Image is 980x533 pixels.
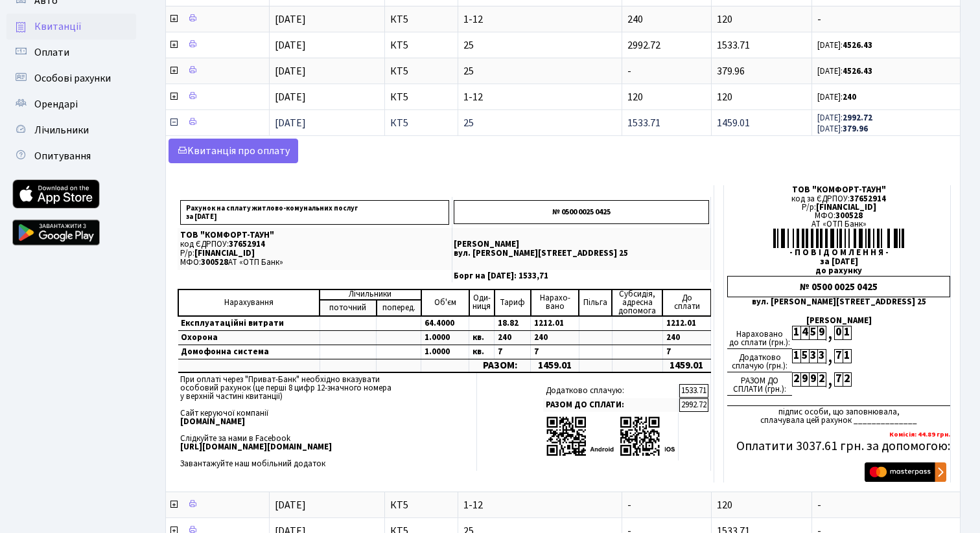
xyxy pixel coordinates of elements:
[727,267,950,275] div: до рахунку
[454,272,709,280] p: Борг на [DATE]: 1533,71
[469,345,495,359] td: кв.
[178,330,320,345] td: Охорона
[809,326,817,340] div: 5
[180,416,245,427] b: [DOMAIN_NAME]
[180,249,449,258] p: Р/р:
[463,14,616,25] span: 1-12
[843,112,872,124] b: 2992.72
[727,276,950,297] div: № 0500 0025 0425
[800,372,809,387] div: 9
[546,415,675,457] img: apps-qrcodes.png
[390,500,453,510] span: КТ5
[463,500,616,510] span: 1-12
[727,212,950,220] div: МФО:
[531,289,579,316] td: Нарахо- вано
[6,91,136,117] a: Орендарі
[850,193,886,205] span: 37652914
[817,91,856,103] small: [DATE]:
[662,316,710,331] td: 1212.01
[169,139,298,163] a: Kвитанція про оплату
[627,38,660,52] span: 2992.72
[843,123,868,135] b: 379.96
[843,326,851,340] div: 1
[727,326,792,349] div: Нараховано до сплати (грн.):
[627,116,660,130] span: 1533.71
[843,65,872,77] b: 4526.43
[454,200,709,224] p: № 0500 0025 0425
[201,256,228,268] span: 300528
[843,40,872,51] b: 4526.43
[826,326,834,341] div: ,
[463,40,616,51] span: 25
[390,66,453,76] span: КТ5
[834,349,843,363] div: 7
[454,249,709,258] p: вул. [PERSON_NAME][STREET_ADDRESS] 25
[612,289,662,316] td: Субсидія, адресна допомога
[717,116,750,130] span: 1459.01
[727,195,950,203] div: код за ЄДРПОУ:
[727,186,950,194] div: ТОВ "КОМФОРТ-ТАУН"
[816,201,876,213] span: [FINANCIAL_ID]
[727,220,950,229] div: АТ «ОТП Банк»
[421,289,469,316] td: Об'єм
[531,359,579,372] td: 1459.01
[531,316,579,331] td: 1212.01
[463,66,616,76] span: 25
[889,429,950,439] b: Комісія: 44.89 грн.
[34,19,82,34] span: Квитанції
[679,398,708,412] td: 2992.72
[817,500,955,510] span: -
[800,349,809,363] div: 5
[727,298,950,306] div: вул. [PERSON_NAME][STREET_ADDRESS] 25
[495,330,531,345] td: 240
[469,330,495,345] td: кв.
[469,359,531,372] td: РАЗОМ:
[817,65,872,77] small: [DATE]:
[627,90,643,104] span: 120
[717,38,750,52] span: 1533.71
[229,238,265,250] span: 37652914
[531,345,579,359] td: 7
[275,12,306,27] span: [DATE]
[495,316,531,331] td: 18.82
[495,345,531,359] td: 7
[34,71,111,85] span: Особові рахунки
[727,349,792,372] div: Додатково сплачую (грн.):
[717,12,732,27] span: 120
[843,91,856,103] b: 240
[421,345,469,359] td: 1.0000
[843,349,851,363] div: 1
[800,326,809,340] div: 4
[679,384,708,398] td: 1533.71
[727,258,950,266] div: за [DATE]
[792,326,800,340] div: 1
[178,316,320,331] td: Експлуатаційні витрати
[180,441,332,453] b: [URL][DOMAIN_NAME][DOMAIN_NAME]
[34,97,78,111] span: Орендарі
[843,372,851,387] div: 2
[835,210,863,221] span: 300528
[320,289,421,300] td: Лічильники
[178,289,320,316] td: Нарахування
[826,372,834,387] div: ,
[834,326,843,340] div: 0
[377,300,421,316] td: поперед.
[6,40,136,65] a: Оплати
[531,330,579,345] td: 240
[275,116,306,130] span: [DATE]
[34,123,89,137] span: Лічильники
[817,40,872,51] small: [DATE]:
[809,349,817,363] div: 3
[6,14,136,40] a: Квитанції
[463,92,616,102] span: 1-12
[275,38,306,52] span: [DATE]
[627,64,631,78] span: -
[180,231,449,240] p: ТОВ "КОМФОРТ-ТАУН"
[727,249,950,257] div: - П О В І Д О М Л Е Н Н Я -
[543,384,679,398] td: Додатково сплачую:
[194,247,255,259] span: [FINANCIAL_ID]
[727,317,950,325] div: [PERSON_NAME]
[6,143,136,169] a: Опитування
[817,326,826,340] div: 9
[727,405,950,425] div: підпис особи, що заповнювала, сплачувала цей рахунок ______________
